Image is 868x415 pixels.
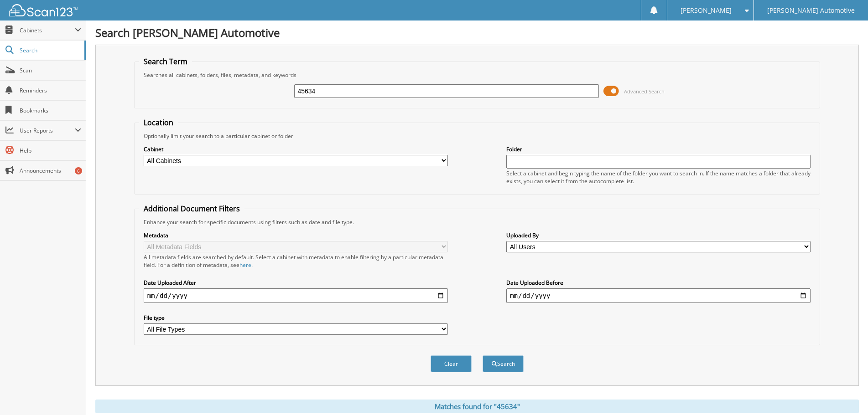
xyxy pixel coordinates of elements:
button: Search [483,355,524,372]
span: [PERSON_NAME] Automotive [767,8,855,13]
a: here [239,261,251,269]
span: User Reports [20,127,75,134]
div: 6 [75,167,82,174]
label: Folder [506,145,811,153]
h1: Search [PERSON_NAME] Automotive [95,25,859,40]
div: Enhance your search for specific documents using filters such as date and file type. [139,218,816,226]
div: All metadata fields are searched by default. Select a cabinet with metadata to enable filtering b... [144,253,448,269]
div: Searches all cabinets, folders, files, metadata, and keywords [139,71,816,79]
label: Uploaded By [506,231,811,239]
div: Matches found for "45634" [95,400,859,413]
legend: Location [139,118,178,128]
div: Select a cabinet and begin typing the name of the folder you want to search in. If the name match... [506,169,811,185]
img: scan123-logo-white.svg [9,4,78,16]
label: Date Uploaded After [144,279,448,287]
label: File type [144,314,448,322]
label: Date Uploaded Before [506,279,811,287]
span: [PERSON_NAME] [681,8,732,13]
span: Cabinets [20,26,75,34]
legend: Additional Document Filters [139,204,244,214]
span: Help [20,147,81,154]
input: end [506,288,811,303]
label: Metadata [144,231,448,239]
div: Optionally limit your search to a particular cabinet or folder [139,132,816,140]
input: start [144,288,448,303]
span: Search [20,46,80,54]
span: Announcements [20,167,81,174]
label: Cabinet [144,145,448,153]
span: Bookmarks [20,107,81,114]
span: Scan [20,67,81,74]
span: Reminders [20,87,81,94]
span: Advanced Search [624,88,665,95]
button: Clear [431,355,472,372]
legend: Search Term [139,56,192,67]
